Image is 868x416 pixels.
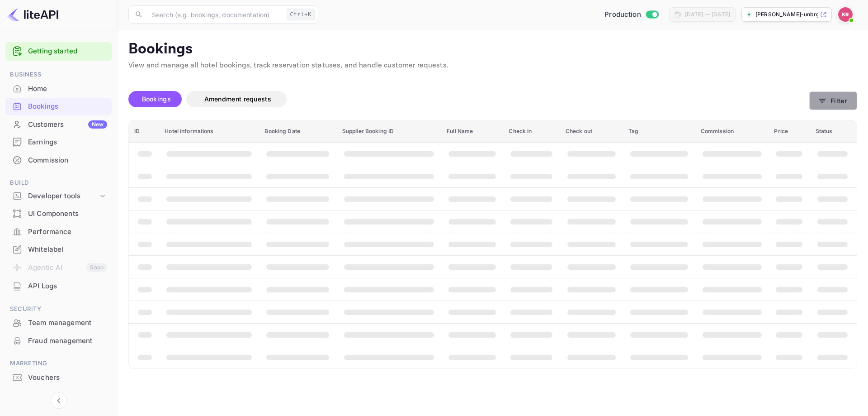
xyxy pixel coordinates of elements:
div: Performance [5,223,112,241]
th: Commission [695,120,769,143]
a: Home [5,80,112,97]
a: Performance [5,223,112,240]
div: Earnings [28,137,107,148]
div: Earnings [5,134,112,151]
p: [PERSON_NAME]-unbrg.[PERSON_NAME]... [755,10,818,19]
span: Build [5,178,112,188]
a: Getting started [28,46,107,57]
div: [DATE] — [DATE] [685,10,730,19]
a: UI Components [5,205,112,222]
div: Fraud management [5,332,112,350]
th: Full Name [441,120,503,143]
input: Search (e.g. bookings, documentation) [146,5,283,24]
div: New [88,120,107,129]
th: ID [129,120,159,143]
div: Performance [28,227,107,237]
a: Bookings [5,98,112,115]
div: Developer tools [28,191,98,201]
div: account-settings tabs [128,91,809,107]
a: CustomersNew [5,116,112,133]
span: Marketing [5,359,112,368]
div: Developer tools [5,188,112,204]
th: Hotel informations [159,120,259,143]
div: API Logs [28,281,107,292]
table: booking table [129,120,857,368]
div: UI Components [5,205,112,223]
div: Fraud management [28,336,107,346]
a: API Logs [5,277,112,294]
p: Bookings [128,40,857,58]
a: Team management [5,314,112,331]
span: Security [5,304,112,314]
img: Kobus Roux [838,7,853,22]
th: Booking Date [259,120,336,143]
p: View and manage all hotel bookings, track reservation statuses, and handle customer requests. [128,60,857,71]
div: Vouchers [5,369,112,387]
div: Switch to Sandbox mode [601,10,662,20]
span: Business [5,70,112,80]
div: Bookings [5,98,112,115]
div: Team management [5,314,112,332]
div: Whitelabel [28,244,107,255]
span: Production [604,10,641,20]
th: Check out [560,120,623,143]
img: LiteAPI logo [7,7,58,22]
div: Bookings [28,101,107,112]
th: Tag [623,120,695,143]
div: UI Components [28,209,107,219]
a: Vouchers [5,369,112,386]
a: Commission [5,152,112,168]
a: Earnings [5,134,112,150]
a: Whitelabel [5,241,112,258]
th: Supplier Booking ID [337,120,441,143]
div: Commission [28,155,107,166]
button: Filter [809,91,857,110]
div: Whitelabel [5,241,112,258]
div: Ctrl+K [287,9,315,20]
div: Home [28,84,107,94]
div: CustomersNew [5,116,112,134]
div: Vouchers [28,373,107,383]
button: Collapse navigation [51,392,67,409]
div: Home [5,80,112,98]
div: Team management [28,318,107,328]
th: Check in [503,120,560,143]
div: API Logs [5,277,112,295]
th: Status [810,120,857,143]
div: Customers [28,120,107,130]
span: Bookings [142,95,171,103]
div: Commission [5,152,112,169]
th: Price [769,120,810,143]
div: Getting started [5,42,112,61]
span: Amendment requests [204,95,271,103]
a: Fraud management [5,332,112,349]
